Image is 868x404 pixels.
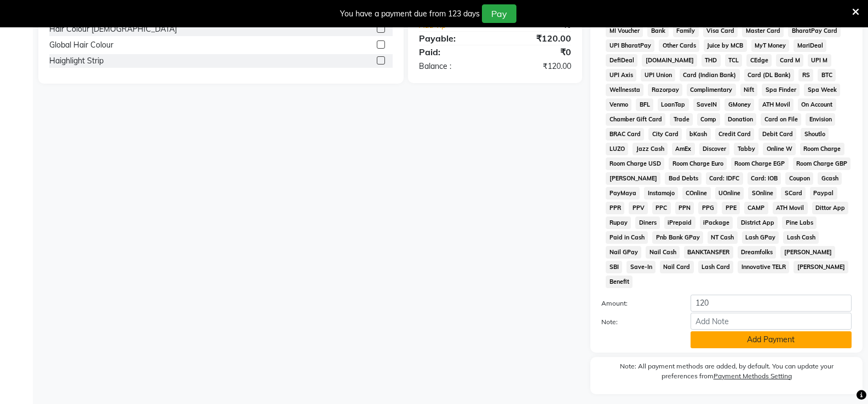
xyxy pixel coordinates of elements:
[606,157,664,170] span: Room Charge USD
[659,39,699,52] span: Other Cards
[687,84,736,96] span: Complimentary
[742,25,784,37] span: Master Card
[781,187,806,200] span: SCard
[652,202,671,214] span: PPC
[691,295,852,312] input: Amount
[758,128,796,140] span: Debit Card
[646,246,680,259] span: Nail Cash
[738,246,777,259] span: Dreamfolks
[606,231,648,244] span: Paid in Cash
[818,69,836,81] span: BTC
[788,25,841,37] span: BharatPay Card
[665,172,702,185] span: Bad Debts
[340,8,480,20] div: You have a payment due from 123 days
[686,128,711,140] span: bKash
[606,276,633,288] span: Benefit
[411,32,495,45] div: Payable:
[606,84,643,96] span: Wellnessta
[725,113,757,126] span: Donation
[495,61,579,72] div: ₹120.00
[808,54,831,67] span: UPI M
[704,39,747,52] span: Juice by MCB
[715,128,755,140] span: Credit Card
[793,157,851,170] span: Room Charge GBP
[762,84,800,96] span: Spa Finder
[798,98,836,111] span: On Account
[806,113,835,126] span: Envision
[708,231,738,244] span: NT Cash
[606,187,640,200] span: PayMaya
[606,69,636,81] span: UPI Axis
[660,261,694,273] span: Nail Card
[49,24,177,35] div: Hair Colour [DEMOGRAPHIC_DATA]
[742,231,779,244] span: Lash GPay
[798,69,813,81] span: RS
[495,32,579,45] div: ₹120.00
[673,25,699,37] span: Family
[601,361,852,385] label: Note: All payment methods are added, by default. You can update your preferences from
[744,69,795,81] span: Card (DL Bank)
[740,84,758,96] span: Nift
[810,187,837,200] span: Paypal
[606,128,644,140] span: BRAC Card
[697,113,720,126] span: Comp
[746,54,772,67] span: CEdge
[411,61,495,72] div: Balance :
[606,113,665,126] span: Chamber Gift Card
[495,45,579,58] div: ₹0
[672,143,695,155] span: AmEx
[633,143,668,155] span: Jazz Cash
[593,298,682,308] label: Amount:
[731,157,789,170] span: Room Charge EGP
[680,69,740,81] span: Card (Indian Bank)
[606,25,643,37] span: MI Voucher
[684,246,733,259] span: BANKTANSFER
[642,54,697,67] span: [DOMAIN_NAME]
[606,172,660,185] span: [PERSON_NAME]
[658,98,689,111] span: LoanTap
[725,54,743,67] span: TCL
[593,317,682,327] label: Note:
[675,202,694,214] span: PPN
[411,45,495,58] div: Paid:
[682,187,711,200] span: COnline
[782,216,817,229] span: Pine Labs
[744,202,768,214] span: CAMP
[800,143,844,155] span: Room Charge
[734,143,758,155] span: Tabby
[738,261,789,273] span: Innovative TELR
[629,202,648,214] span: PPV
[648,84,682,96] span: Razorpay
[670,113,693,126] span: Trade
[606,261,622,273] span: SBI
[804,84,840,96] span: Spa Week
[669,157,727,170] span: Room Charge Euro
[606,98,631,111] span: Venmo
[751,39,790,52] span: MyT Money
[737,216,778,229] span: District App
[700,216,733,229] span: iPackage
[703,25,738,37] span: Visa Card
[691,331,852,348] button: Add Payment
[635,216,660,229] span: Diners
[702,54,721,67] span: THD
[748,187,777,200] span: SOnline
[49,55,104,67] div: Haighlight Strip
[693,98,721,111] span: SaveIN
[812,202,849,214] span: Dittor App
[606,54,637,67] span: DefiDeal
[606,143,628,155] span: LUZO
[49,39,113,51] div: Global Hair Colour
[706,172,743,185] span: Card: IDFC
[691,313,852,330] input: Add Note
[698,261,734,273] span: Lash Card
[780,246,835,259] span: [PERSON_NAME]
[783,231,819,244] span: Lash Cash
[773,202,808,214] span: ATH Movil
[699,143,730,155] span: Discover
[652,231,703,244] span: Pnb Bank GPay
[761,113,801,126] span: Card on File
[482,4,516,23] button: Pay
[794,39,826,52] span: MariDeal
[818,172,842,185] span: Gcash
